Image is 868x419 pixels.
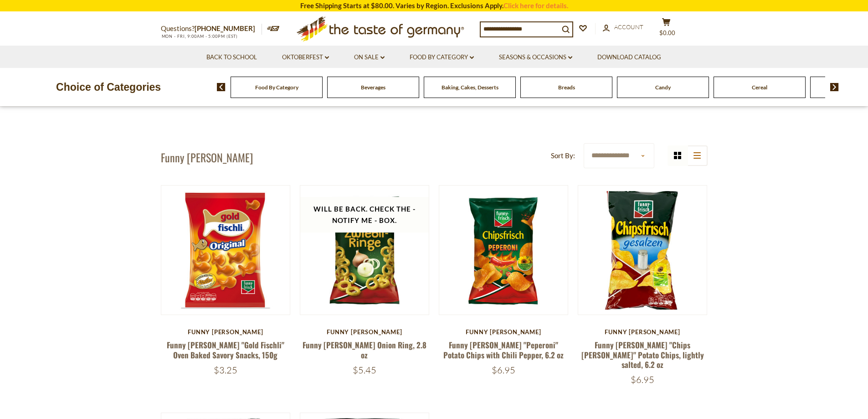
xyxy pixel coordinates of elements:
span: $6.95 [631,374,654,385]
span: MON - FRI, 9:00AM - 5:00PM (EST) [161,34,238,39]
div: Funny [PERSON_NAME] [300,328,430,336]
img: Funny Frisch Zwiebli Ringe [300,186,429,315]
a: Funny [PERSON_NAME] "Peperoni" Potato Chips with Chili Pepper, 6.2 oz [443,339,564,360]
div: Funny [PERSON_NAME] [161,328,291,336]
a: Download Catalog [597,52,661,62]
a: Funny [PERSON_NAME] "Chips [PERSON_NAME]" Potato Chips, lightly salted, 6.2 oz [581,339,704,370]
div: Funny [PERSON_NAME] [439,328,569,336]
img: next arrow [830,83,839,91]
a: Food By Category [255,84,298,91]
a: Beverages [361,84,385,91]
a: Cereal [752,84,767,91]
a: Candy [655,84,671,91]
img: Funny Frisch Chipsfrisch Peperoni [439,186,568,315]
div: Funny [PERSON_NAME] [578,328,708,336]
img: previous arrow [217,83,226,91]
p: Questions? [161,23,262,35]
h1: Funny [PERSON_NAME] [161,150,253,164]
span: $5.45 [353,364,376,376]
span: $6.95 [492,364,515,376]
img: Funny Frisch "Chips Frish" Potato Chips, lightly salted, 6.2 oz [578,186,707,315]
a: Funny [PERSON_NAME] Onion Ring, 2.8 oz [303,339,426,360]
span: $3.25 [214,364,237,376]
span: $0.00 [659,29,675,36]
a: Funny [PERSON_NAME] "Gold Fischli" Oven Baked Savory Snacks, 150g [167,339,284,360]
img: Funny Frisch "Gold Fischli" Oven Baked Savory Snacks, 150g [161,186,290,315]
button: $0.00 [653,18,680,41]
a: Oktoberfest [282,52,329,62]
a: Back to School [206,52,257,62]
a: Food By Category [410,52,474,62]
a: Breads [558,84,575,91]
span: Account [614,23,643,31]
a: [PHONE_NUMBER] [195,24,255,32]
a: Account [603,22,643,32]
a: On Sale [354,52,385,62]
label: Sort By: [551,150,575,161]
a: Seasons & Occasions [499,52,572,62]
a: Baking, Cakes, Desserts [442,84,498,91]
a: Click here for details. [503,1,568,10]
